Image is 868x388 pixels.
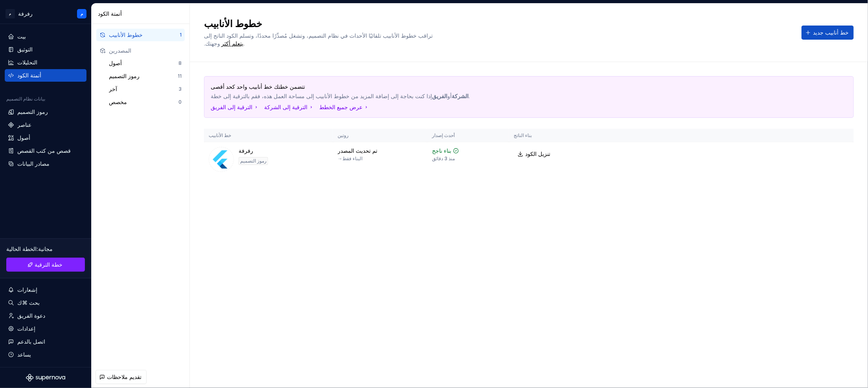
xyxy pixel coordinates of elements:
[18,10,33,17] font: رفرفة
[17,72,41,79] font: أتمتة الكود
[211,83,305,90] font: تتضمن خطتك خط أنابيب واحد كحد أقصى
[802,26,854,40] button: خط أنابيب جديد
[37,245,38,252] font: :
[432,93,447,99] font: الفريق
[17,46,33,53] font: التوثيق
[9,12,11,16] font: م
[319,104,362,110] font: عرض جميع الخطط
[221,40,243,47] font: يتعلم أكثر
[319,103,370,111] button: عرض جميع الخطط
[6,258,85,272] a: خطة الترقية
[432,132,455,138] font: أحدث إصدار
[81,11,83,16] font: م
[178,86,182,92] font: 3
[5,335,86,348] button: اتصل بالدعم
[813,29,849,36] font: خط أنابيب جديد
[469,93,470,99] font: .
[264,104,307,110] font: الترقية إلى الشركة
[109,31,143,38] font: خطوط الأنابيب
[221,40,243,48] a: يتعلم أكثر
[26,374,65,382] svg: شعار سوبر نوفا
[106,83,185,95] button: آخر3
[106,57,185,70] button: أصول8
[264,103,314,111] button: الترقية إلى الشركة
[5,284,86,296] button: إشعارات
[211,93,432,99] font: إذا كنت بحاجة إلى إضافة المزيد من خطوط الأنابيب إلى مساحة العمل هذه، فقم بالترقية إلى خطة
[96,29,185,41] button: خطوط الأنابيب1
[96,370,147,384] button: تقديم ملاحظات
[211,103,259,111] button: الترقية إلى الفريق
[5,322,86,335] a: إعدادات
[211,104,252,110] font: الترقية إلى الفريق
[38,245,53,252] font: مجانية
[5,296,86,309] button: بحث ⌘ك
[17,299,40,306] font: بحث ⌘ك
[17,338,45,345] font: اتصل بالدعم
[109,47,131,54] font: المصدرين
[209,132,231,138] font: خط الأنابيب
[17,351,31,358] font: يساعد
[243,41,245,47] font: .
[17,59,37,66] font: التحليلات
[109,73,140,79] font: رموز التصميم
[2,5,90,22] button: مرفرفةم
[17,286,37,293] font: إشعارات
[106,96,185,108] button: مخصص0
[5,119,86,131] a: عناصر
[338,147,377,154] font: تم تحديث المصدر
[514,132,532,138] font: بناء الناتج
[109,86,117,92] font: آخر
[452,93,469,99] font: الشركة
[5,43,86,56] a: التوثيق
[5,56,86,69] a: التحليلات
[5,69,86,82] a: أتمتة الكود
[447,93,452,99] font: أو
[178,99,182,105] font: 0
[342,156,362,161] font: البناء فقط
[338,156,342,161] font: →
[98,10,122,17] font: أتمتة الكود
[17,134,30,141] font: أصول
[5,309,86,322] a: دعوة الفريق
[109,60,122,66] font: أصول
[107,373,142,380] font: تقديم ملاحظات
[17,121,31,128] font: عناصر
[5,157,86,170] a: مصادر البيانات
[6,245,37,252] font: الخطة الحالية
[432,147,451,154] font: بناء ناجح
[338,132,349,138] font: روتين
[17,325,35,332] font: إعدادات
[204,18,262,29] font: خطوط الأنابيب
[525,150,550,157] font: تنزيل الكود
[17,312,45,319] font: دعوة الفريق
[432,156,455,161] font: منذ 3 دقائق
[5,348,86,361] button: يساعد
[17,160,50,167] font: مصادر البيانات
[17,33,26,40] font: بيت
[106,70,185,82] button: رموز التصميم11
[6,96,45,102] font: بيانات نظام التصميم
[5,30,86,43] a: بيت
[178,73,182,79] font: 11
[204,32,434,47] font: تراقب خطوط الأنابيب تلقائيًا الأحداث في نظام التصميم، وتشغل مُصدِّرًا محددًا، وتسلم الكود الناتج ...
[180,32,182,38] font: 1
[514,147,555,161] a: تنزيل الكود
[109,99,127,105] font: مخصص
[178,60,182,66] font: 8
[35,261,63,268] font: خطة الترقية
[5,132,86,144] a: أصول
[240,158,267,164] font: رموز التصميم
[17,108,48,115] font: رموز التصميم
[5,145,86,157] a: قصص من كتب القصص
[5,106,86,118] a: رموز التصميم
[239,147,253,154] font: رفرفة
[17,147,71,154] font: قصص من كتب القصص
